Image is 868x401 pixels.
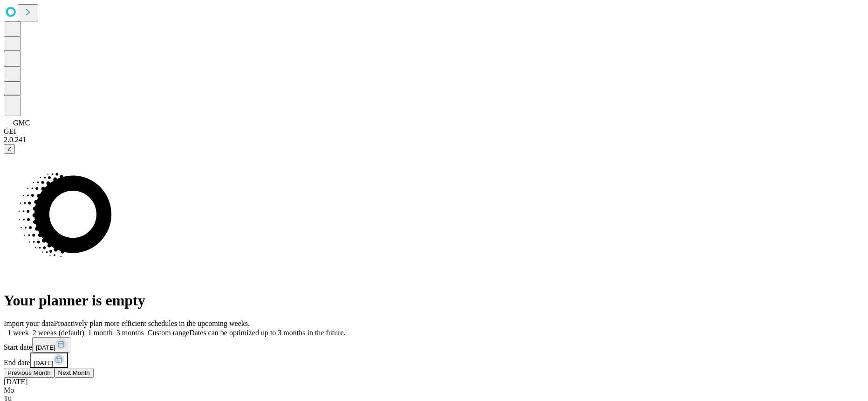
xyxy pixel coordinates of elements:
[58,369,90,376] span: Next Month
[4,292,864,309] h1: Your planner is empty
[33,329,84,337] span: 2 weeks (default)
[148,329,189,337] span: Custom range
[30,353,68,368] button: [DATE]
[7,145,11,152] span: Z
[4,378,864,386] div: [DATE]
[36,344,55,351] span: [DATE]
[4,368,55,378] button: Previous Month
[189,329,345,337] span: Dates can be optimized up to 3 months in the future.
[55,368,94,378] button: Next Month
[4,127,864,136] div: GEI
[54,319,250,327] span: Proactively plan more efficient schedules in the upcoming weeks.
[13,119,30,127] span: GMC
[32,337,70,353] button: [DATE]
[7,329,29,337] span: 1 week
[116,329,144,337] span: 3 months
[4,337,864,353] div: Start date
[4,136,864,144] div: 2.0.241
[34,360,53,366] span: [DATE]
[4,386,864,394] div: Mo
[4,144,15,154] button: Z
[7,369,51,376] span: Previous Month
[4,319,54,327] span: Import your data
[88,329,113,337] span: 1 month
